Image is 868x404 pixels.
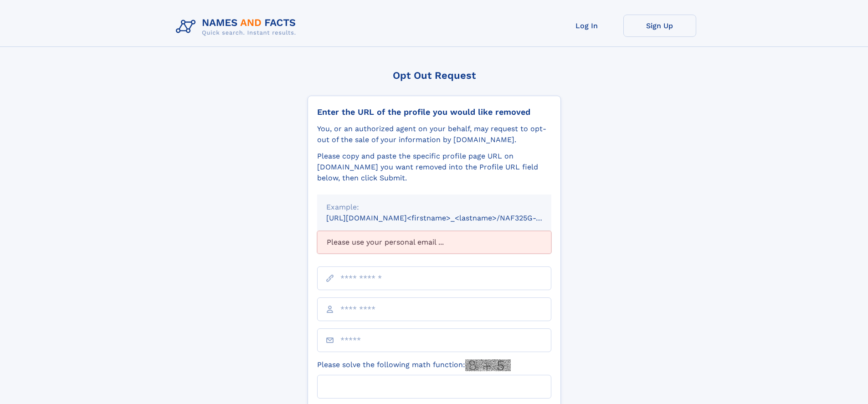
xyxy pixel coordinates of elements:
div: Enter the URL of the profile you would like removed [317,107,551,117]
small: [URL][DOMAIN_NAME]<firstname>_<lastname>/NAF325G-xxxxxxxx [326,214,569,222]
div: You, or an authorized agent on your behalf, may request to opt-out of the sale of your informatio... [317,123,551,145]
div: Example: [326,202,542,213]
img: Logo Names and Facts [172,15,303,39]
div: Please use your personal email ... [317,231,551,254]
div: Please copy and paste the specific profile page URL on [DOMAIN_NAME] you want removed into the Pr... [317,151,551,184]
a: Sign Up [623,15,696,37]
div: Opt Out Request [308,70,561,81]
label: Please solve the following math function: [317,359,511,371]
a: Log In [550,15,623,37]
